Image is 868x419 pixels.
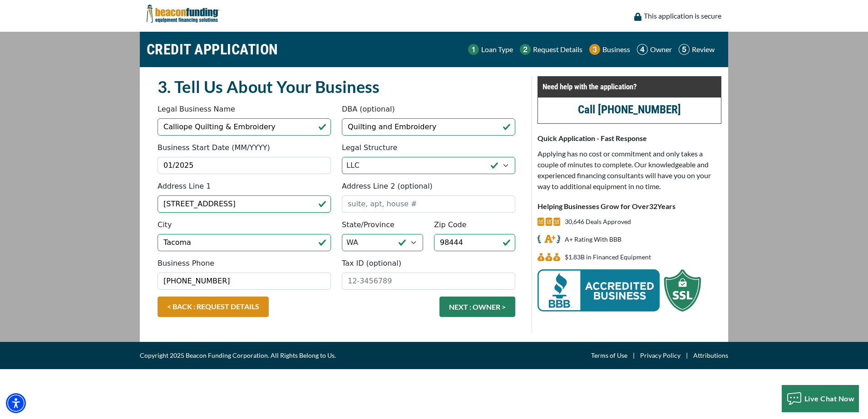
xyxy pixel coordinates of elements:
[782,385,859,412] button: Live Chat Now
[468,44,479,55] img: Step 1
[538,148,721,192] p: Applying has no cost or commitment and only takes a couple of minutes to complete. Our knowledgea...
[6,393,26,413] div: Accessibility Menu
[158,157,331,174] input: MM/YYYY
[589,44,600,55] img: Step 3
[650,44,672,55] p: Owner
[520,44,531,55] img: Step 2
[627,350,640,361] span: |
[649,202,657,210] span: 32
[342,118,515,136] input: Does Business As
[692,44,715,55] p: Review
[565,252,651,263] p: $1,830,005,945 in Financed Equipment
[342,195,515,213] input: suite, apt, house #
[342,142,397,153] label: Legal Structure
[158,142,270,153] label: Business Start Date (MM/YYYY)
[679,44,690,55] img: Step 5
[565,216,631,227] p: 30,646 Deals Approved
[634,13,641,21] img: lock icon to convery security
[158,297,269,317] a: < BACK : REQUEST DETAILS
[681,350,693,361] span: |
[434,219,467,230] label: Zip Code
[158,104,235,115] label: Legal Business Name
[644,10,721,21] p: This application is secure
[533,44,582,55] p: Request Details
[804,394,855,403] span: Live Chat Now
[602,44,630,55] p: Business
[342,258,401,269] label: Tax ID (optional)
[591,350,627,361] a: Terms of Use
[342,104,395,115] label: DBA (optional)
[538,269,701,312] img: BBB Acredited Business and SSL Protection
[481,44,513,55] p: Loan Type
[693,350,728,361] a: Attributions
[578,103,681,116] a: call (847) 232-7803
[147,36,278,63] h1: CREDIT APPLICATION
[538,133,721,144] p: Quick Application - Fast Response
[158,258,214,269] label: Business Phone
[140,350,336,361] span: Copyright 2025 Beacon Funding Corporation. All Rights Belong to Us.
[342,181,433,192] label: Address Line 2 (optional)
[158,76,515,97] h2: 3. Tell Us About Your Business
[439,297,515,317] button: NEXT : OWNER >
[640,350,681,361] a: Privacy Policy
[342,219,395,230] label: State/Province
[158,219,172,230] label: City
[342,273,515,290] input: 12-3456789
[158,181,211,192] label: Address Line 1
[542,81,716,92] p: Need help with the application?
[565,234,621,245] p: A+ Rating With BBB
[637,44,648,55] img: Step 4
[538,201,721,212] p: Helping Businesses Grow for Over Years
